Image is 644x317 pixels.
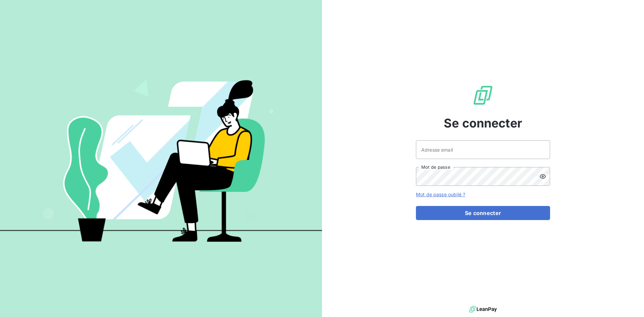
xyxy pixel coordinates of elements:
[469,304,497,314] img: logo
[416,192,465,197] a: Mot de passe oublié ?
[472,85,494,106] img: Logo LeanPay
[416,206,550,220] button: Se connecter
[444,114,522,132] span: Se connecter
[416,140,550,159] input: placeholder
